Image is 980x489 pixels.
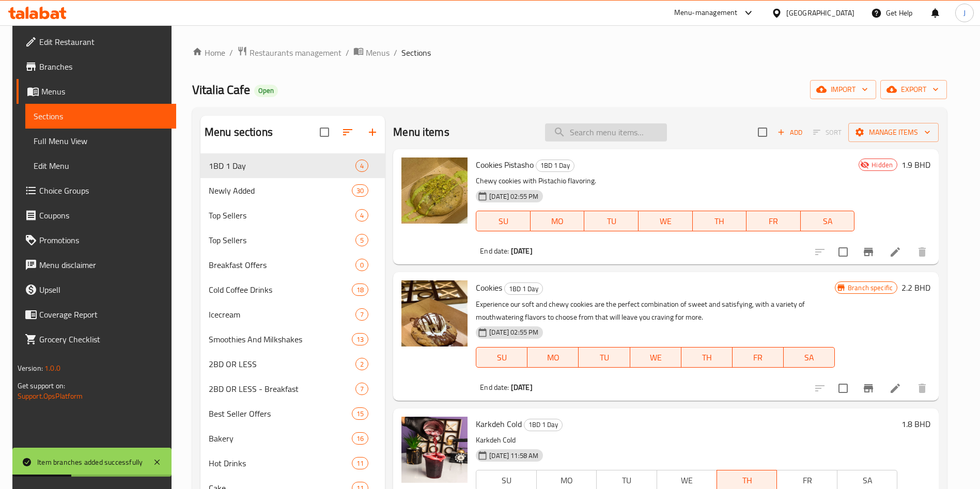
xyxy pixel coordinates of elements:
span: Edit Menu [34,160,168,172]
span: TU [583,350,626,365]
span: Coupons [39,209,168,222]
button: import [810,80,876,99]
span: Coverage Report [39,308,168,321]
a: Choice Groups [17,178,176,203]
div: 1BD 1 Day [209,160,355,172]
a: Menus [353,46,390,59]
h6: 1.8 BHD [901,417,930,431]
span: [DATE] 02:55 PM [485,192,542,201]
span: 1.0.0 [44,361,60,375]
a: Upsell [17,277,176,302]
span: Add item [773,124,806,140]
button: FR [733,347,784,368]
div: Menu-management [674,7,738,19]
button: delete [910,240,935,264]
span: Newly Added [209,184,352,197]
button: MO [531,211,585,231]
button: TU [584,211,639,231]
h6: 1.9 BHD [901,157,930,172]
span: Best Seller Offers [209,407,352,420]
div: items [352,432,368,445]
a: Edit Menu [25,153,176,178]
div: Breakfast Offers0 [200,253,385,277]
b: [DATE] [511,381,533,394]
span: Cookies [476,280,502,295]
a: Edit menu item [889,246,901,258]
span: TU [601,473,652,488]
span: Bakery [209,432,352,445]
span: Sections [401,46,431,59]
span: WE [643,214,689,229]
li: / [229,46,233,59]
span: Branch specific [844,283,897,293]
span: Branches [39,60,168,73]
span: 4 [356,211,368,220]
div: items [355,358,368,370]
span: 16 [352,434,368,444]
button: WE [630,347,681,368]
div: items [352,457,368,469]
p: Karkdeh Cold [476,434,897,447]
span: Version: [18,361,43,375]
span: Hidden [867,160,897,170]
button: TH [681,347,733,368]
span: Icecream [209,308,355,321]
span: Smoothies And Milkshakes [209,333,352,345]
a: Coupons [17,203,176,228]
button: Branch-specific-item [856,240,881,264]
span: TH [686,350,728,365]
span: Menus [366,46,390,59]
span: Add [776,127,804,138]
span: J [963,7,966,19]
span: SU [480,214,526,229]
nav: breadcrumb [192,46,947,59]
div: items [355,308,368,321]
a: Menu disclaimer [17,253,176,277]
span: WE [661,473,713,488]
div: Bakery16 [200,426,385,451]
span: SU [480,473,532,488]
div: 1BD 1 Day [536,160,574,172]
div: Cold Coffee Drinks18 [200,277,385,302]
a: Restaurants management [237,46,341,59]
div: 2BD OR LESS2 [200,352,385,376]
span: Select section [752,121,773,143]
a: Full Menu View [25,129,176,153]
span: Select to update [832,241,854,263]
span: FR [737,350,780,365]
h6: 2.2 BHD [901,280,930,295]
div: 1BD 1 Day [524,419,563,431]
span: 1BD 1 Day [536,160,574,171]
span: 2 [356,359,368,369]
div: items [355,209,368,222]
button: Add [773,124,806,140]
span: Breakfast Offers [209,259,355,271]
button: TU [579,347,630,368]
div: items [355,259,368,271]
button: MO [527,347,579,368]
button: Manage items [848,123,939,142]
button: SU [476,211,530,231]
div: items [352,184,368,197]
div: [GEOGRAPHIC_DATA] [786,7,854,19]
button: SA [801,211,855,231]
span: TH [721,473,773,488]
div: Top Sellers [209,234,355,246]
a: Branches [17,54,176,79]
span: Top Sellers [209,209,355,222]
span: Hot Drinks [209,457,352,469]
p: Experience our soft and chewy cookies are the perfect combination of sweet and satisfying, with a... [476,298,835,324]
span: FR [751,214,797,229]
span: Menus [41,85,168,98]
div: items [355,160,368,172]
a: Home [192,46,225,59]
div: Hot Drinks11 [200,451,385,476]
span: [DATE] 02:55 PM [485,327,542,337]
b: [DATE] [511,244,533,258]
a: Promotions [17,228,176,253]
a: Edit menu item [889,382,901,395]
